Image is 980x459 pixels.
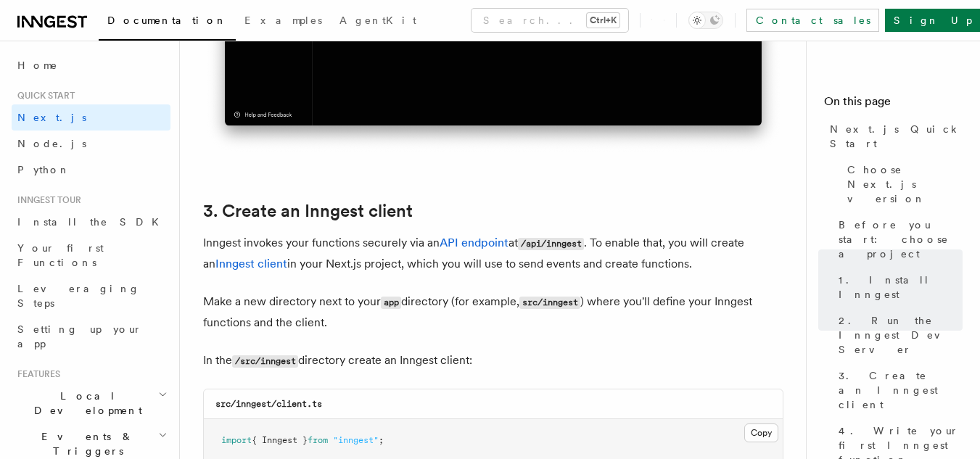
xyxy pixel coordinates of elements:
[331,4,425,39] a: AgentKit
[308,435,328,445] span: from
[17,283,140,309] span: Leveraging Steps
[839,218,963,261] span: Before you start: choose a project
[744,423,778,442] button: Copy
[12,383,170,423] button: Local Development
[12,276,170,316] a: Leveraging Steps
[12,157,170,183] a: Python
[12,194,81,206] span: Inngest tour
[99,4,236,41] a: Documentation
[17,138,86,149] span: Node.js
[472,9,628,32] button: Search...Ctrl+K
[203,291,783,333] p: Make a new directory next to your directory (for example, ) where you'll define your Inngest func...
[17,58,58,73] span: Home
[12,235,170,276] a: Your first Functions
[232,355,298,368] code: /src/inngest
[215,399,322,409] code: src/inngest/client.ts
[12,131,170,157] a: Node.js
[17,216,168,228] span: Install the SDK
[847,162,963,206] span: Choose Next.js version
[339,15,416,26] span: AgentKit
[333,435,379,445] span: "inngest"
[839,273,963,302] span: 1. Install Inngest
[12,209,170,235] a: Install the SDK
[107,15,227,26] span: Documentation
[203,350,783,371] p: In the directory create an Inngest client:
[12,429,158,458] span: Events & Triggers
[221,435,252,445] span: import
[833,267,963,307] a: 1. Install Inngest
[519,297,580,309] code: src/inngest
[17,164,70,175] span: Python
[244,15,322,26] span: Examples
[12,389,158,418] span: Local Development
[833,363,963,418] a: 3. Create an Inngest client
[824,116,963,157] a: Next.js Quick Start
[381,297,401,309] code: app
[236,4,331,39] a: Examples
[830,122,963,151] span: Next.js Quick Start
[379,435,384,445] span: ;
[12,368,60,380] span: Features
[203,201,413,221] a: 3. Create an Inngest client
[12,52,170,78] a: Home
[203,233,783,274] p: Inngest invokes your functions securely via an at . To enable that, you will create an in your Ne...
[833,212,963,267] a: Before you start: choose a project
[841,157,963,212] a: Choose Next.js version
[440,236,508,249] a: API endpoint
[17,112,86,123] span: Next.js
[17,242,104,268] span: Your first Functions
[252,435,308,445] span: { Inngest }
[17,323,142,350] span: Setting up your app
[518,238,584,250] code: /api/inngest
[824,93,963,116] h4: On this page
[839,368,963,412] span: 3. Create an Inngest client
[12,104,170,131] a: Next.js
[688,12,723,29] button: Toggle dark mode
[12,316,170,357] a: Setting up your app
[839,313,963,357] span: 2. Run the Inngest Dev Server
[12,90,75,102] span: Quick start
[215,257,287,270] a: Inngest client
[587,13,619,28] kbd: Ctrl+K
[833,307,963,363] a: 2. Run the Inngest Dev Server
[746,9,879,32] a: Contact sales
